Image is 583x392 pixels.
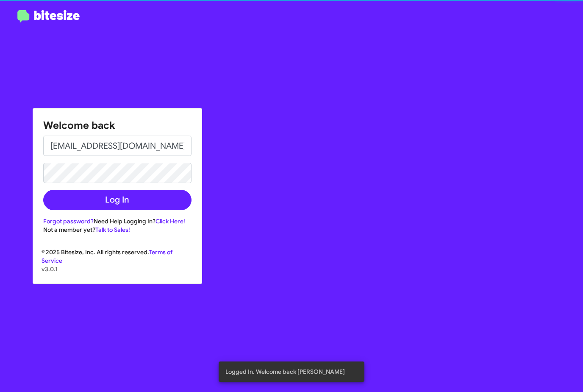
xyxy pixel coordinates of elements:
a: Talk to Sales! [95,226,130,234]
button: Log In [43,190,192,210]
span: Logged In. Welcome back [PERSON_NAME] [225,367,345,376]
a: Terms of Service [42,248,172,264]
div: © 2025 Bitesize, Inc. All rights reserved. [33,248,202,284]
h1: Welcome back [43,119,192,132]
a: Forgot password? [43,217,94,225]
a: Click Here! [155,217,185,225]
input: Email address [43,136,192,156]
div: Need Help Logging In? [43,217,192,225]
p: v3.0.1 [42,265,193,273]
div: Not a member yet? [43,225,192,234]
